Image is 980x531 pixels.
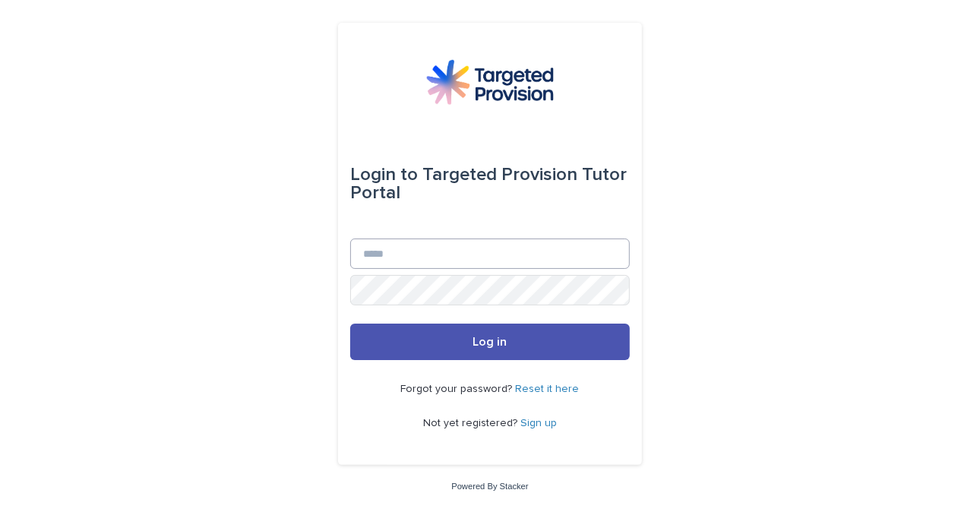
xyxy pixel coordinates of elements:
[520,418,557,428] a: Sign up
[423,418,520,428] span: Not yet registered?
[350,153,630,214] div: Targeted Provision Tutor Portal
[516,384,580,394] a: Reset it here
[473,336,507,348] span: Log in
[451,482,528,491] a: Powered By Stacker
[401,384,516,394] span: Forgot your password?
[426,59,554,105] img: M5nRWzHhSzIhMunXDL62
[350,166,418,184] span: Login to
[350,324,630,360] button: Log in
